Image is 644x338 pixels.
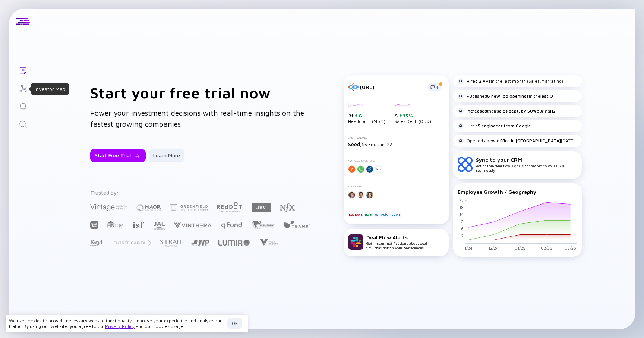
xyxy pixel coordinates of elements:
img: The Elephant [252,221,274,229]
div: 31 [349,113,385,119]
div: Published in the [458,93,553,99]
img: Lumir Ventures [218,240,250,246]
img: Maor Investments [136,202,161,214]
a: Investor Map [9,79,37,97]
div: Actionable deal flow signals connected to your CRM seamlessly [476,157,577,173]
tspan: 22 [459,198,464,202]
tspan: 11/24 [463,246,473,250]
img: FINTOP Capital [107,221,123,229]
strong: 8 new job openings [487,93,529,99]
tspan: 02/25 [541,246,552,250]
a: Lists [9,61,37,79]
div: Opened a [DATE] [458,138,575,144]
strong: Hired 2 VPs [467,78,491,84]
img: Viola Growth [259,239,278,246]
div: Trusted by: [90,189,312,196]
strong: H2 [550,108,556,114]
div: [URL] [360,84,423,90]
div: Founders [348,185,444,188]
img: Vinthera [174,222,212,229]
img: Red Dot Capital Partners [217,200,243,213]
img: JBV Capital [252,203,271,212]
tspan: 03/25 [565,246,576,250]
tspan: 2 [461,233,464,238]
img: Key1 Capital [90,240,103,247]
div: We use cookies to provide necessary website functionality, improve your experience and analyze ou... [9,318,224,329]
div: Notable Investors [348,159,444,162]
div: Hired [458,123,531,129]
img: Greenfield Partners [170,204,208,211]
button: OK [227,318,242,329]
button: Start Free Trial [90,149,146,162]
div: 25% [402,113,413,119]
a: Search [9,115,37,133]
img: NFX [280,203,295,212]
img: Jerusalem Venture Partners [191,240,209,246]
div: Headcount (MoM) [348,103,385,124]
button: Learn More [149,149,184,162]
div: DevTools [348,211,363,218]
tspan: 18 [460,205,464,210]
img: Strait Capital [160,240,182,247]
div: Sync to your CRM [476,157,577,163]
div: 5 [395,113,431,119]
div: $5.5m, Jan `22 [348,141,444,147]
h1: Start your free trial now [90,84,314,101]
div: Get instant notifications about deal flow that match your preferences [366,234,427,250]
img: Vintage Investment Partners [90,203,127,212]
span: Power your investment decisions with real-time insights on the fastest growing companies [90,108,304,128]
span: Seed, [348,141,362,147]
a: Privacy Policy [105,323,135,329]
div: their during [458,108,556,114]
div: Test Automation [373,211,401,218]
tspan: 01/25 [515,246,525,250]
div: B2B [364,211,372,218]
strong: Increased [467,108,487,114]
div: Sales Dept. (QoQ) [394,103,431,124]
img: JAL Ventures [153,222,165,230]
tspan: 12/24 [489,246,499,250]
tspan: 14 [460,212,464,217]
a: Reminders [9,97,37,115]
img: Israel Secondary Fund [132,221,144,228]
img: Team8 [283,220,310,228]
img: Entrée Capital [112,240,151,246]
div: Investor Map [35,85,66,93]
tspan: 6 [461,226,464,231]
div: 6 [358,113,362,119]
div: Last Funding [348,136,444,139]
div: in the last month (Sales,Marketing) [458,78,563,84]
strong: 5 engineers from Google [478,123,531,129]
div: Employee Growth / Geography [458,189,577,195]
strong: sales dept. by 50% [497,108,537,114]
tspan: 10 [459,219,464,224]
strong: new office in [GEOGRAPHIC_DATA] [487,138,561,143]
strong: last Q [540,93,553,99]
img: Q Fund [221,221,243,230]
div: Deal Flow Alerts [366,234,427,240]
